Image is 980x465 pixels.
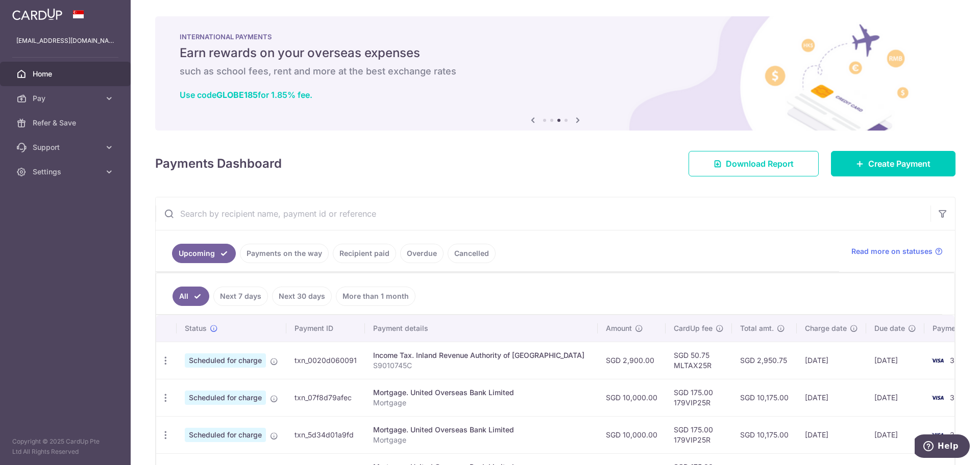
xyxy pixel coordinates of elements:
td: SGD 175.00 179VIP25R [666,379,732,416]
img: International Payment Banner [155,16,955,131]
td: SGD 10,175.00 [732,416,797,453]
td: SGD 175.00 179VIP25R [666,416,732,453]
span: Download Report [726,158,794,170]
b: GLOBE185 [216,90,258,100]
span: Scheduled for charge [185,353,266,368]
span: Support [33,142,100,152]
span: Pay [33,93,100,104]
a: Download Report [689,151,819,176]
td: [DATE] [866,416,924,453]
a: Cancelled [448,244,496,263]
h4: Payments Dashboard [155,154,282,173]
p: S9010745C [373,360,590,371]
h5: Earn rewards on your overseas expenses [180,45,931,61]
span: Scheduled for charge [185,428,266,442]
a: Use codeGLOBE185for 1.85% fee. [180,90,312,100]
a: Read more on statuses [851,246,943,256]
a: Overdue [400,244,444,263]
p: [EMAIL_ADDRESS][DOMAIN_NAME] [16,36,114,46]
td: txn_0020d060091 [286,342,365,379]
span: 3854 [950,430,968,439]
span: Settings [33,167,100,177]
td: [DATE] [797,416,866,453]
span: Due date [874,323,905,333]
p: Mortgage [373,435,590,445]
td: [DATE] [797,342,866,379]
a: Next 30 days [272,287,332,306]
td: SGD 10,000.00 [598,379,666,416]
div: Mortgage. United Overseas Bank Limited [373,425,590,435]
span: Home [33,69,100,79]
td: SGD 10,000.00 [598,416,666,453]
span: 3854 [950,356,968,365]
a: Recipient paid [333,244,396,263]
p: INTERNATIONAL PAYMENTS [180,33,931,41]
h6: such as school fees, rent and more at the best exchange rates [180,65,931,77]
td: txn_5d34d01a9fd [286,416,365,453]
td: txn_07f8d79afec [286,379,365,416]
img: CardUp [12,8,62,20]
span: Status [185,323,207,333]
span: Scheduled for charge [185,391,266,405]
td: [DATE] [797,379,866,416]
span: 3854 [950,393,968,402]
span: Read more on statuses [851,246,933,256]
th: Payment ID [286,315,365,342]
p: Mortgage [373,398,590,408]
span: Create Payment [868,158,930,170]
a: Create Payment [831,151,955,176]
a: All [173,287,209,306]
td: SGD 10,175.00 [732,379,797,416]
span: Amount [606,323,632,333]
span: CardUp fee [674,323,713,333]
img: Bank Card [927,429,948,441]
span: Total amt. [740,323,774,333]
img: Bank Card [927,354,948,367]
div: Income Tax. Inland Revenue Authority of [GEOGRAPHIC_DATA] [373,350,590,360]
td: [DATE] [866,379,924,416]
a: More than 1 month [336,287,415,306]
img: Bank Card [927,392,948,404]
input: Search by recipient name, payment id or reference [156,197,930,230]
div: Mortgage. United Overseas Bank Limited [373,387,590,398]
th: Payment details [365,315,598,342]
td: SGD 2,900.00 [598,342,666,379]
span: Charge date [805,323,847,333]
a: Payments on the way [240,244,329,263]
span: Refer & Save [33,118,100,128]
td: SGD 50.75 MLTAX25R [666,342,732,379]
a: Upcoming [172,244,236,263]
td: SGD 2,950.75 [732,342,797,379]
td: [DATE] [866,342,924,379]
iframe: Opens a widget where you can find more information [915,434,970,460]
a: Next 7 days [213,287,268,306]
